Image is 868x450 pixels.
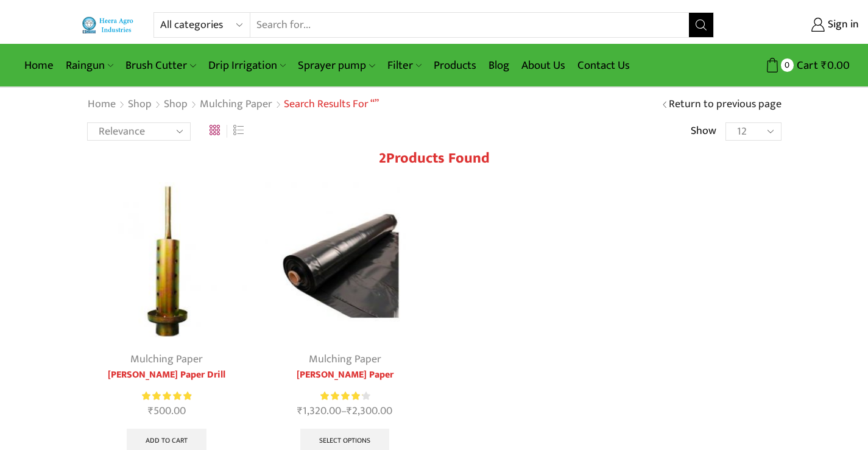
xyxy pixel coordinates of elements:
a: About Us [515,51,571,80]
bdi: 500.00 [148,402,186,420]
a: Brush Cutter [119,51,202,80]
span: Sign in [825,17,859,33]
bdi: 0.00 [821,56,850,75]
div: Rated 5.00 out of 5 [142,390,191,403]
h1: Search results for “” [284,98,379,111]
a: Shop [163,97,188,113]
a: Products [428,51,482,80]
a: [PERSON_NAME] Paper [265,368,425,382]
select: Shop order [87,122,191,141]
span: ₹ [821,56,827,75]
span: ₹ [148,402,153,420]
nav: Breadcrumb [87,97,379,113]
a: Return to previous page [669,97,782,113]
span: Show [691,124,716,139]
a: Home [87,97,116,113]
a: Shop [127,97,152,113]
a: 0 Cart ₹0.00 [726,54,850,77]
img: Heera Mulching Paper [265,182,425,342]
span: Rated out of 5 [320,390,362,403]
a: Filter [381,51,428,80]
a: Raingun [60,51,119,80]
input: Search for... [250,13,690,37]
a: Home [18,51,60,80]
a: Mulching Paper [199,97,273,113]
a: Drip Irrigation [202,51,292,80]
a: Sprayer pump [292,51,381,80]
a: Mulching Paper [309,350,381,368]
a: Mulching Paper [130,350,203,368]
a: Blog [482,51,515,80]
span: – [265,403,425,420]
span: 0 [781,58,794,71]
button: Search button [689,13,713,37]
div: Rated 4.27 out of 5 [320,390,370,403]
span: ₹ [297,402,303,420]
span: Rated out of 5 [142,390,191,403]
span: ₹ [347,402,352,420]
span: 2 [379,146,386,171]
a: [PERSON_NAME] Paper Drill [87,368,247,382]
a: Sign in [732,14,859,36]
bdi: 2,300.00 [347,402,392,420]
span: Cart [794,57,818,74]
bdi: 1,320.00 [297,402,341,420]
span: Products found [386,146,490,171]
img: Heera Mulching Paper Drill [87,182,247,342]
a: Contact Us [571,51,636,80]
